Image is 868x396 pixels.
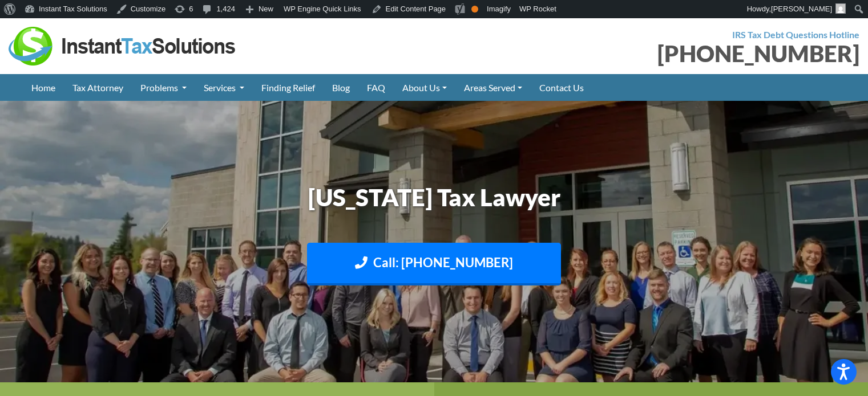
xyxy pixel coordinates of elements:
[531,74,592,101] a: Contact Us
[9,39,237,50] a: Instant Tax Solutions Logo
[253,74,324,101] a: Finding Relief
[195,74,253,101] a: Services
[64,74,132,101] a: Tax Attorney
[358,74,394,101] a: FAQ
[771,5,832,13] span: [PERSON_NAME]
[324,74,358,101] a: Blog
[132,74,195,101] a: Problems
[118,181,751,214] h1: [US_STATE] Tax Lawyer
[471,6,478,13] div: OK
[455,74,531,101] a: Areas Served
[443,42,860,65] div: [PHONE_NUMBER]
[307,243,561,285] a: Call: [PHONE_NUMBER]
[9,27,237,66] img: Instant Tax Solutions Logo
[23,74,64,101] a: Home
[732,29,859,40] strong: IRS Tax Debt Questions Hotline
[394,74,455,101] a: About Us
